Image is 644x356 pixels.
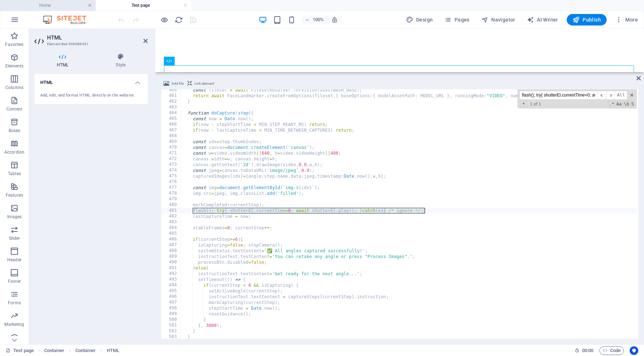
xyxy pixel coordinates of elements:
[161,323,181,328] div: 501
[161,214,181,219] div: 482
[161,116,181,122] div: 465
[441,14,472,25] button: Pages
[40,93,142,99] div: Add, edit, and format HTML directly on the website.
[161,334,181,340] div: 503
[41,15,95,24] img: Editor Logo
[161,191,181,196] div: 478
[612,14,641,25] button: More
[161,156,181,162] div: 472
[331,17,338,23] i: On resize automatically adjust zoom level to fit chosen device.
[5,85,23,90] p: Columns
[631,101,635,107] span: Search In Selection
[572,16,601,23] span: Publish
[161,311,181,317] div: 499
[481,16,515,23] span: Navigator
[575,346,594,355] h6: Session time
[161,145,181,150] div: 470
[47,34,148,41] h2: HTML
[444,16,469,23] span: Pages
[313,15,324,24] h6: 100%
[34,74,148,87] h4: HTML
[7,214,22,220] p: Images
[161,231,181,236] div: 485
[93,53,148,68] h4: Style
[161,87,181,93] div: 460
[175,16,183,24] i: Reload page
[161,196,181,202] div: 479
[161,185,181,191] div: 477
[403,14,436,25] button: Design
[4,322,24,327] p: Marketing
[75,346,96,355] span: Click to select. Double-click to edit
[7,257,22,263] p: Header
[623,101,630,107] span: Whole Word Search
[8,300,21,306] p: Forms
[161,202,181,208] div: 480
[520,100,527,107] span: Toggle Replace mode
[161,110,181,116] div: 464
[599,346,624,355] button: Code
[161,127,181,133] div: 467
[161,122,181,127] div: 466
[161,294,181,300] div: 496
[161,236,181,242] div: 486
[5,42,23,47] p: Favorites
[8,278,21,284] p: Footer
[107,346,119,355] span: Click to select. Double-click to edit
[44,346,64,355] span: Click to select. Double-click to edit
[171,79,184,88] span: Add file
[162,79,185,88] button: Add file
[161,259,181,265] div: 490
[161,99,181,104] div: 462
[161,139,181,145] div: 469
[567,14,607,25] button: Publish
[161,208,181,214] div: 481
[597,91,606,100] span: ​
[606,91,615,100] span: ​
[174,15,183,24] button: reload
[161,328,181,334] div: 502
[47,41,133,47] h3: Element #ed-906988431
[161,93,181,99] div: 461
[6,106,22,112] p: Content
[161,317,181,323] div: 500
[161,277,181,282] div: 493
[603,346,621,355] span: Code
[161,248,181,254] div: 488
[9,235,20,241] p: Slider
[587,348,588,353] span: :
[582,346,593,355] span: 00 00
[161,104,181,110] div: 463
[161,219,181,225] div: 483
[519,91,597,100] input: Search for
[608,101,615,107] span: RegExp Search
[4,149,24,155] p: Accordion
[615,91,627,100] span: Alt-Enter
[8,171,21,177] p: Tables
[161,305,181,311] div: 498
[34,53,93,68] h4: HTML
[615,16,638,23] span: More
[161,179,181,185] div: 476
[9,128,20,133] p: Boxes
[44,346,119,355] nav: breadcrumb
[161,282,181,288] div: 494
[161,242,181,248] div: 487
[194,79,214,88] span: Link element
[161,271,181,277] div: 492
[161,173,181,179] div: 475
[478,14,518,25] button: Navigator
[6,192,23,198] p: Features
[524,14,561,25] button: AI Writer
[161,265,181,271] div: 491
[96,1,191,9] h4: Test page
[161,254,181,259] div: 489
[161,300,181,305] div: 497
[161,162,181,168] div: 473
[161,288,181,294] div: 495
[630,346,638,355] button: Usercentrics
[161,150,181,156] div: 471
[161,225,181,231] div: 484
[186,79,215,88] button: Link element
[6,346,34,355] a: Click to cancel selection. Double-click to open Pages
